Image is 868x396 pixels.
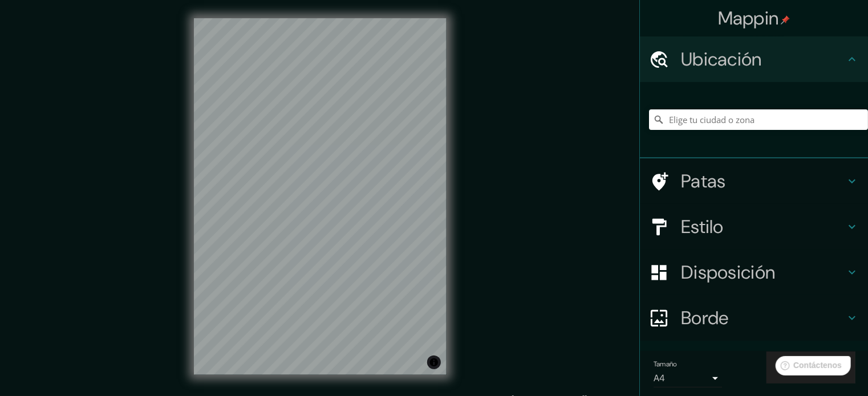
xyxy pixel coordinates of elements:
div: A4 [654,369,722,387]
font: Ubicación [681,47,762,71]
input: Elige tu ciudad o zona [649,109,868,130]
font: Mappin [718,6,779,30]
font: A4 [654,372,665,384]
font: Patas [681,169,726,193]
img: pin-icon.png [781,15,790,25]
canvas: Mapa [194,18,447,375]
font: Estilo [681,215,724,239]
div: Patas [640,158,868,204]
font: Tamaño [654,360,677,369]
div: Ubicación [640,36,868,82]
font: Disposición [681,260,775,284]
div: Disposición [640,250,868,295]
div: Borde [640,295,868,341]
font: Borde [681,306,729,330]
div: Estilo [640,204,868,250]
iframe: Lanzador de widgets de ayuda [766,352,855,383]
button: Activar o desactivar atribución [427,356,441,369]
